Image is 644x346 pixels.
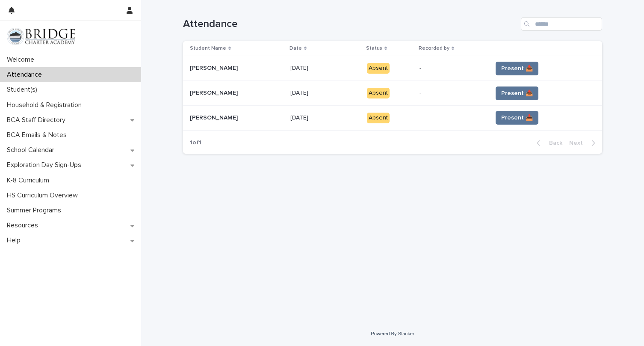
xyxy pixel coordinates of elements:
a: Powered By Stacker [371,331,414,336]
div: Absent [367,63,390,74]
tr: [PERSON_NAME][PERSON_NAME] [DATE][DATE] Absent-Present 📥 [183,105,602,130]
button: Next [566,139,602,147]
div: Absent [367,88,390,98]
p: Student(s) [3,86,44,94]
p: Student Name [190,44,226,53]
button: Present 📥 [496,111,538,125]
p: - [419,89,485,97]
p: Household & Registration [3,101,89,109]
div: Absent [367,113,390,123]
p: K-8 Curriculum [3,176,56,185]
button: Present 📥 [496,62,538,75]
span: Present 📥 [501,89,533,98]
p: School Calendar [3,146,61,154]
p: [PERSON_NAME] [190,63,239,72]
button: Back [530,139,566,147]
span: Present 📥 [501,113,533,122]
p: - [419,114,485,122]
img: V1C1m3IdTEidaUdm9Hs0 [7,28,75,45]
span: Back [544,140,562,146]
p: Exploration Day Sign-Ups [3,161,88,169]
p: [DATE] [290,63,310,72]
p: Welcome [3,56,41,64]
p: HS Curriculum Overview [3,191,85,200]
p: Date [290,44,302,53]
p: Resources [3,221,45,230]
p: Status [366,44,382,53]
p: [PERSON_NAME] [190,88,239,97]
p: Help [3,236,27,245]
p: 1 of 1 [183,132,208,153]
tr: [PERSON_NAME][PERSON_NAME] [DATE][DATE] Absent-Present 📥 [183,81,602,106]
h1: Attendance [183,18,517,30]
p: BCA Emails & Notes [3,131,74,139]
p: Recorded by [419,44,449,53]
p: - [419,65,485,72]
p: [PERSON_NAME] [190,113,239,122]
input: Search [521,17,602,31]
tr: [PERSON_NAME][PERSON_NAME] [DATE][DATE] Absent-Present 📥 [183,56,602,81]
button: Present 📥 [496,86,538,100]
p: Summer Programs [3,206,68,215]
p: [DATE] [290,88,310,97]
span: Present 📥 [501,64,533,73]
p: Attendance [3,71,49,79]
p: [DATE] [290,113,310,122]
span: Next [569,140,588,146]
p: BCA Staff Directory [3,116,72,124]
